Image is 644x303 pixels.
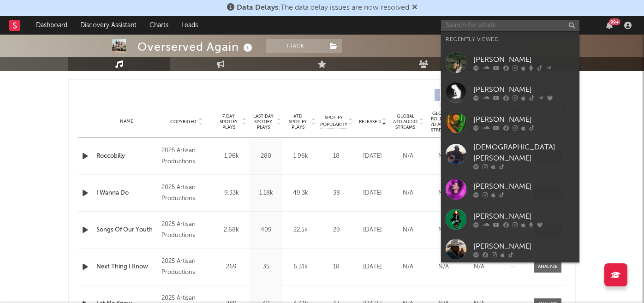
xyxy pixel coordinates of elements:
[359,119,381,125] span: Released
[286,152,316,161] div: 1.96k
[216,152,246,161] div: 1.96k
[393,189,423,198] div: N/A
[175,16,204,35] a: Leads
[412,4,417,12] span: Dismiss
[216,226,246,235] div: 2.68k
[357,226,388,235] div: [DATE]
[473,54,575,65] div: [PERSON_NAME]
[320,152,352,161] div: 18
[286,226,316,235] div: 22.5k
[428,226,459,235] div: N/A
[393,152,423,161] div: N/A
[428,262,459,272] div: N/A
[96,262,157,272] a: Next Thing I Know
[251,226,281,235] div: 409
[393,113,418,130] span: Global ATD Audio Streams
[320,262,352,272] div: 18
[393,262,423,272] div: N/A
[441,20,579,31] input: Search for artists
[74,16,143,35] a: Discovery Assistant
[161,219,212,241] div: 2025 Artisan Productions
[251,152,281,161] div: 280
[446,34,575,45] div: Recently Viewed
[320,189,352,198] div: 38
[473,181,575,192] div: [PERSON_NAME]
[428,152,459,161] div: N/A
[473,142,575,164] div: [DEMOGRAPHIC_DATA][PERSON_NAME]
[96,152,157,161] a: Roccobilly
[473,241,575,252] div: [PERSON_NAME]
[441,174,579,204] a: [PERSON_NAME]
[320,226,352,235] div: 29
[96,118,157,125] div: Name
[441,137,579,174] a: [DEMOGRAPHIC_DATA][PERSON_NAME]
[606,22,613,29] button: 99+
[237,4,409,12] span: : The data delay issues are now resolved
[609,18,620,25] div: 99 +
[357,189,388,198] div: [DATE]
[441,77,579,107] a: [PERSON_NAME]
[286,189,316,198] div: 49.3k
[216,262,246,272] div: 269
[441,234,579,264] a: [PERSON_NAME]
[286,262,316,272] div: 6.31k
[473,211,575,222] div: [PERSON_NAME]
[464,262,495,272] div: N/A
[357,152,388,161] div: [DATE]
[137,39,255,54] div: Overserved Again
[320,114,347,128] span: Spotify Popularity
[286,113,310,130] span: ATD Spotify Plays
[473,84,575,95] div: [PERSON_NAME]
[161,145,212,167] div: 2025 Artisan Productions
[216,113,241,130] span: 7 Day Spotify Plays
[237,4,278,12] span: Data Delays
[96,189,157,198] a: I Wanna Do
[266,39,324,53] button: Track
[30,16,74,35] a: Dashboard
[428,189,459,198] div: N/A
[216,189,246,198] div: 9.33k
[441,204,579,234] a: [PERSON_NAME]
[251,189,281,198] div: 1.18k
[161,182,212,204] div: 2025 Artisan Productions
[251,262,281,272] div: 35
[170,119,197,125] span: Copyright
[428,111,453,133] span: Global Rolling 7D Audio Streams
[96,226,157,235] a: Songs Of Our Youth
[441,107,579,137] a: [PERSON_NAME]
[357,262,388,272] div: [DATE]
[251,113,275,130] span: Last Day Spotify Plays
[393,226,423,235] div: N/A
[441,48,579,77] a: [PERSON_NAME]
[161,256,212,278] div: 2025 Artisan Productions
[440,91,537,99] input: Search by song name or URL
[473,114,575,125] div: [PERSON_NAME]
[143,16,175,35] a: Charts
